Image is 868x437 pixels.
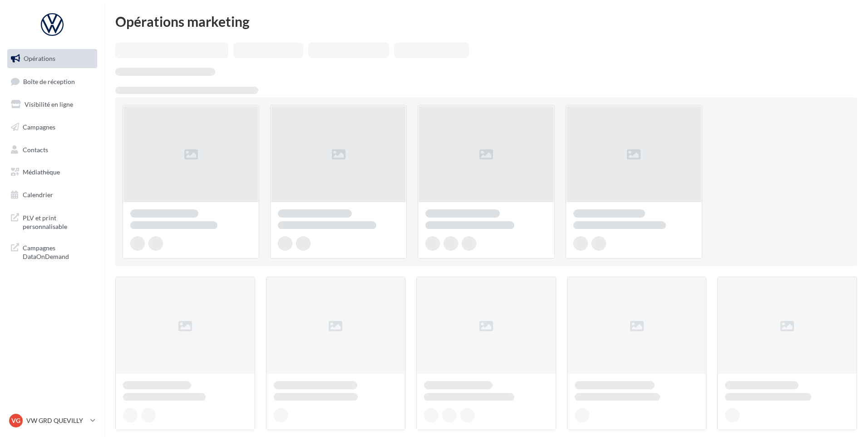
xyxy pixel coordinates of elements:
[5,95,99,114] a: Visibilité en ligne
[5,49,99,68] a: Opérations
[26,416,87,425] p: VW GRD QUEVILLY
[23,123,55,131] span: Campagnes
[5,185,99,204] a: Calendrier
[23,77,75,85] span: Boîte de réception
[23,191,53,199] span: Calendrier
[5,163,99,182] a: Médiathèque
[5,208,99,235] a: PLV et print personnalisable
[23,212,94,231] span: PLV et print personnalisable
[23,145,48,153] span: Contacts
[24,55,55,62] span: Opérations
[23,242,94,261] span: Campagnes DataOnDemand
[5,238,99,265] a: Campagnes DataOnDemand
[115,15,857,28] div: Opérations marketing
[23,168,60,176] span: Médiathèque
[5,72,99,91] a: Boîte de réception
[11,416,20,425] span: VG
[25,100,73,108] span: Visibilité en ligne
[7,412,97,429] a: VG VW GRD QUEVILLY
[5,140,99,159] a: Contacts
[5,118,99,137] a: Campagnes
